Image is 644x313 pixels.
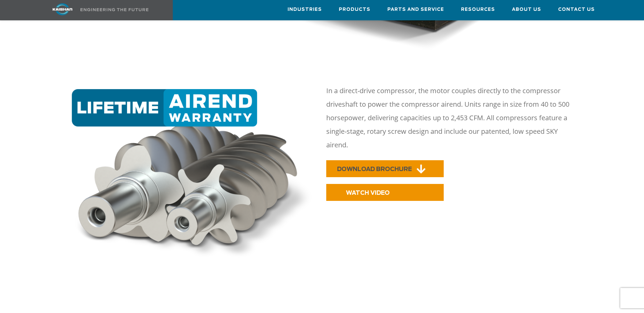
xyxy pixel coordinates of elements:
a: Contact Us [558,0,595,19]
a: About Us [512,0,541,19]
p: In a direct-drive compressor, the motor couples directly to the compressor driveshaft to power th... [326,84,580,152]
a: Products [339,0,370,19]
a: WATCH VIDEO [326,184,444,201]
span: DOWNLOAD BROCHURE [337,166,412,172]
span: Products [339,6,370,14]
a: DOWNLOAD BROCHURE [326,160,444,177]
span: Resources [461,6,495,14]
a: Resources [461,0,495,19]
img: warranty [69,89,318,263]
img: Engineering the future [80,8,148,11]
a: Parts and Service [387,0,444,19]
span: Industries [288,6,322,14]
img: kaishan logo [37,3,88,15]
span: Parts and Service [387,6,444,14]
span: WATCH VIDEO [346,190,390,196]
span: Contact Us [558,6,595,14]
a: Industries [288,0,322,19]
span: About Us [512,6,541,14]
